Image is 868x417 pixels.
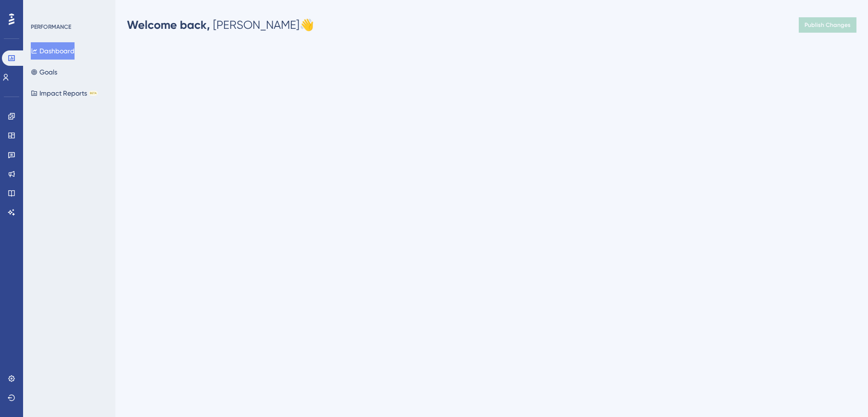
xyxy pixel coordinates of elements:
button: Impact ReportsBETA [31,85,98,102]
button: Goals [31,63,57,81]
div: PERFORMANCE [31,23,71,31]
button: Publish Changes [799,17,856,33]
button: Dashboard [31,42,75,60]
div: [PERSON_NAME] 👋 [127,17,314,33]
span: Publish Changes [805,21,851,29]
div: BETA [89,91,98,96]
span: Welcome back, [127,18,210,32]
